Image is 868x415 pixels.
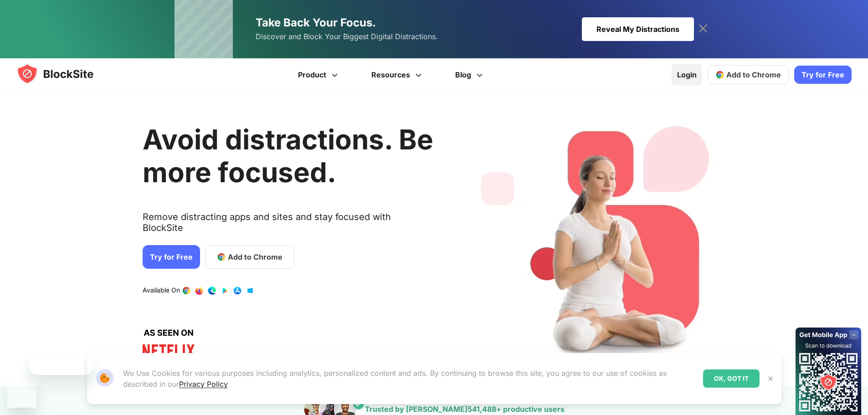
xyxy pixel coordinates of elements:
[282,58,356,91] a: Product
[715,70,724,79] img: chrome-icon.svg
[440,58,501,91] a: Blog
[794,66,852,84] a: Try for Free
[767,375,774,382] img: Close
[356,58,440,91] a: Resources
[143,245,200,269] a: Try for Free
[708,65,789,84] a: Add to Chrome
[582,17,694,41] div: Reveal My Distractions
[672,64,702,86] a: Login
[179,379,228,389] a: Privacy Policy
[726,70,781,79] span: Add to Chrome
[143,123,433,189] h1: Avoid distractions. Be more focused.
[29,355,93,375] iframe: Message from company
[256,30,438,43] span: Discover and Block Your Biggest Digital Distractions.
[7,379,36,408] iframe: Button to launch messaging window
[703,369,760,388] div: OK, GOT IT
[765,373,776,384] button: Close
[228,251,282,262] span: Add to Chrome
[205,245,294,269] a: Add to Chrome
[256,16,376,29] span: Take Back Your Focus.
[123,368,696,389] p: We Use Cookies for various purposes including analytics, personalized content and ads. By continu...
[143,211,433,241] text: Remove distracting apps and sites and stay focused with BlockSite
[16,63,111,85] img: blocksite-icon.5d769676.svg
[143,286,180,295] text: Available On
